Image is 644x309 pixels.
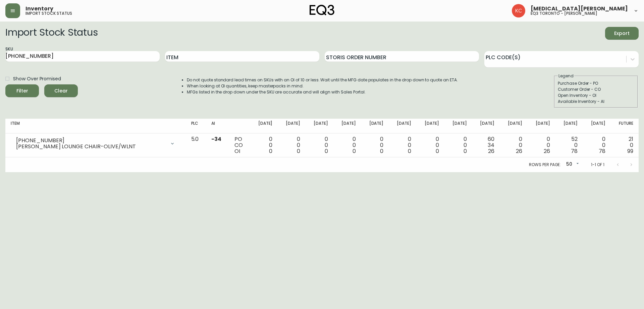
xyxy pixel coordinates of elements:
[187,77,458,83] li: Do not quote standard lead times on SKUs with an OI of 10 or less. Wait until the MFG date popula...
[16,138,166,144] div: [PHONE_NUMBER]
[561,136,578,154] div: 52 0
[11,136,180,151] div: [PHONE_NUMBER][PERSON_NAME] LOUNGE CHAIR-OLIVE/WLNT
[436,147,439,155] span: 0
[311,136,328,154] div: 0 0
[533,136,550,154] div: 0 0
[339,136,356,154] div: 0 0
[588,136,605,154] div: 0 0
[5,84,39,97] button: Filter
[16,144,166,150] div: [PERSON_NAME] LOUNGE CHAIR-OLIVE/WLNT
[234,147,240,155] span: OI
[5,27,98,40] h2: Import Stock Status
[297,147,300,155] span: 0
[325,147,328,155] span: 0
[611,119,639,133] th: Future
[500,119,528,133] th: [DATE]
[605,27,639,40] button: Export
[616,136,633,154] div: 21 0
[477,136,494,154] div: 60 34
[450,136,467,154] div: 0 0
[13,75,61,82] span: Show Over Promised
[591,162,604,168] p: 1-1 of 1
[16,87,28,95] div: Filter
[186,133,206,157] td: 5.0
[333,119,361,133] th: [DATE]
[187,89,458,95] li: MFGs listed in the drop down under the SKU are accurate and will align with Sales Portal.
[361,119,389,133] th: [DATE]
[528,119,555,133] th: [DATE]
[599,147,605,155] span: 78
[544,147,550,155] span: 26
[278,119,306,133] th: [DATE]
[558,80,634,86] div: Purchase Order - PO
[44,84,78,97] button: Clear
[583,119,611,133] th: [DATE]
[353,147,356,155] span: 0
[505,136,522,154] div: 0 0
[269,147,272,155] span: 0
[444,119,472,133] th: [DATE]
[186,119,206,133] th: PLC
[610,29,633,38] span: Export
[531,6,628,11] span: [MEDICAL_DATA][PERSON_NAME]
[516,147,522,155] span: 26
[5,119,186,133] th: Item
[563,159,580,170] div: 50
[394,136,411,154] div: 0 0
[558,92,634,99] div: Open Inventory - OI
[558,99,634,105] div: Available Inventory - AI
[417,119,444,133] th: [DATE]
[367,136,384,154] div: 0 0
[531,11,597,15] h5: eq3 toronto - [PERSON_NAME]
[187,83,458,89] li: When looking at OI quantities, keep masterpacks in mind.
[206,119,229,133] th: AI
[211,135,221,143] span: -34
[25,11,72,15] h5: import stock status
[464,147,467,155] span: 0
[25,6,53,11] span: Inventory
[529,162,561,168] p: Rows per page:
[310,5,334,15] img: logo
[488,147,494,155] span: 26
[408,147,411,155] span: 0
[555,119,583,133] th: [DATE]
[558,86,634,92] div: Customer Order - CO
[558,73,574,79] legend: Legend
[571,147,578,155] span: 78
[627,147,633,155] span: 99
[306,119,333,133] th: [DATE]
[50,87,72,95] span: Clear
[512,4,525,17] img: 6487344ffbf0e7f3b216948508909409
[389,119,417,133] th: [DATE]
[422,136,439,154] div: 0 0
[472,119,500,133] th: [DATE]
[256,136,273,154] div: 0 0
[234,136,245,154] div: PO CO
[380,147,383,155] span: 0
[250,119,278,133] th: [DATE]
[283,136,300,154] div: 0 0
